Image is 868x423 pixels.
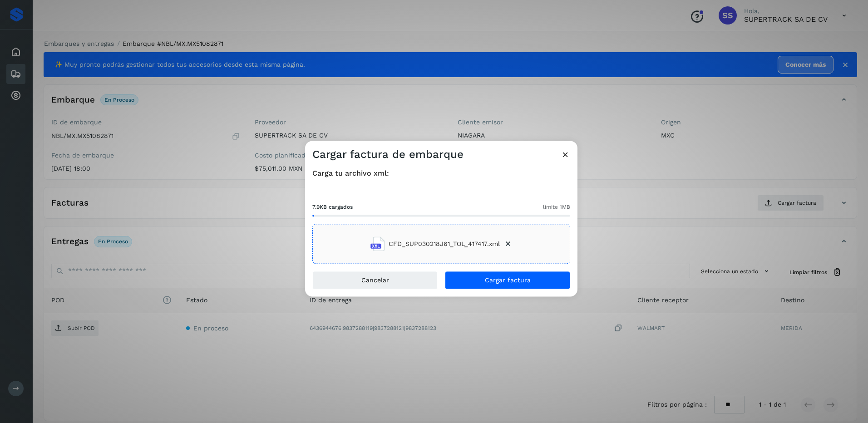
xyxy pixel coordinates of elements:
span: 7.9KB cargados [312,203,353,211]
h3: Cargar factura de embarque [312,148,464,161]
button: Cancelar [312,271,438,290]
span: CFD_SUP030218J61_TOL_417417.xml [389,239,500,249]
span: Cargar factura [485,277,531,284]
span: Cancelar [361,277,389,284]
button: Cargar factura [445,271,570,290]
span: límite 1MB [543,203,570,211]
h4: Carga tu archivo xml: [312,169,570,177]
